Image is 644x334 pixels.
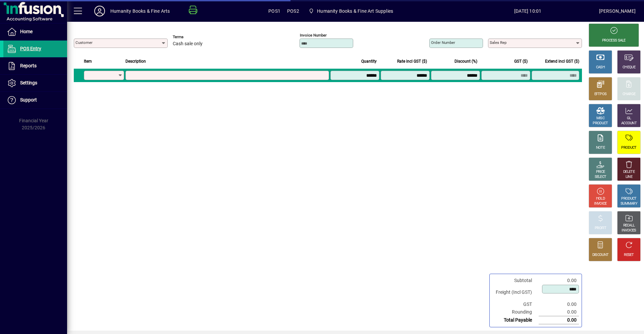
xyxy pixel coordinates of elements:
[596,196,605,201] div: HOLD
[595,175,606,180] div: SELECT
[110,6,170,16] div: Humanity Books & Fine Arts
[20,29,33,34] span: Home
[623,170,635,175] div: DELETE
[623,92,636,97] div: CHARGE
[125,58,146,65] span: Description
[317,6,393,16] span: Humanity Books & Fine Art Supplies
[596,145,605,150] div: NOTE
[622,228,636,233] div: INVOICES
[20,63,37,68] span: Reports
[3,75,67,91] a: Settings
[3,23,67,40] a: Home
[173,35,213,39] span: Terms
[454,58,477,65] span: Discount (%)
[602,38,626,43] div: PROCESS SALE
[492,308,539,316] td: Rounding
[306,5,396,17] span: Humanity Books & Fine Art Supplies
[627,116,631,121] div: GL
[20,80,37,85] span: Settings
[173,41,203,47] span: Cash sale only
[75,40,93,45] mat-label: Customer
[594,92,607,97] div: EFTPOS
[621,145,636,150] div: PRODUCT
[300,33,327,38] mat-label: Invoice number
[599,6,636,16] div: [PERSON_NAME]
[397,58,427,65] span: Rate incl GST ($)
[596,65,605,70] div: CASH
[621,196,636,201] div: PRODUCT
[539,277,579,284] td: 0.00
[490,40,506,45] mat-label: Sales rep
[592,253,608,258] div: DISCOUNT
[457,6,599,16] span: [DATE] 10:01
[20,97,37,103] span: Support
[3,92,67,109] a: Support
[623,65,635,70] div: CHEQUE
[287,6,299,16] span: POS2
[596,116,604,121] div: MISC
[621,121,637,126] div: ACCOUNT
[593,121,608,126] div: PRODUCT
[621,201,637,206] div: SUMMARY
[492,284,539,300] td: Freight (Incl GST)
[84,58,92,65] span: Item
[492,300,539,308] td: GST
[539,308,579,316] td: 0.00
[595,226,606,231] div: PROFIT
[539,316,579,324] td: 0.00
[492,277,539,284] td: Subtotal
[492,316,539,324] td: Total Payable
[626,175,632,180] div: LINE
[361,58,377,65] span: Quantity
[20,46,41,51] span: POS Entry
[431,40,455,45] mat-label: Order number
[624,253,634,258] div: RESET
[89,5,110,17] button: Profile
[623,223,635,228] div: RECALL
[3,58,67,74] a: Reports
[594,201,606,206] div: INVOICE
[545,58,579,65] span: Extend incl GST ($)
[268,6,280,16] span: POS1
[596,170,605,175] div: PRICE
[539,300,579,308] td: 0.00
[514,58,528,65] span: GST ($)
